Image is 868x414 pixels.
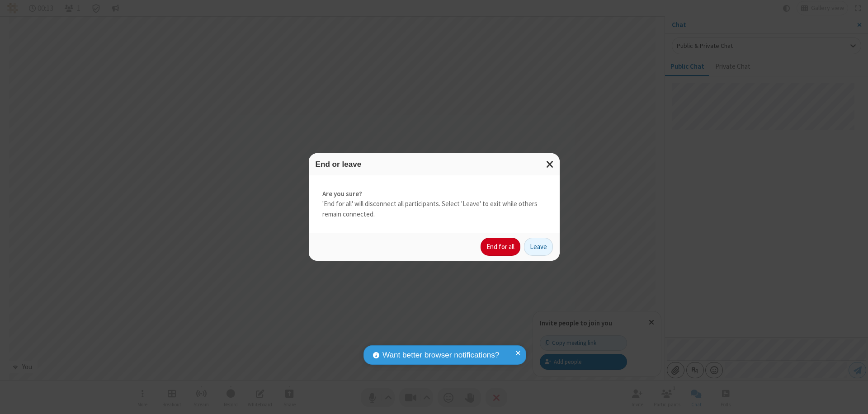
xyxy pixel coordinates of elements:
button: Leave [524,238,553,256]
button: End for all [481,238,520,256]
span: Want better browser notifications? [382,349,499,361]
strong: Are you sure? [322,189,546,199]
button: Close modal [541,153,560,175]
h3: End or leave [316,160,553,169]
div: 'End for all' will disconnect all participants. Select 'Leave' to exit while others remain connec... [309,175,560,233]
